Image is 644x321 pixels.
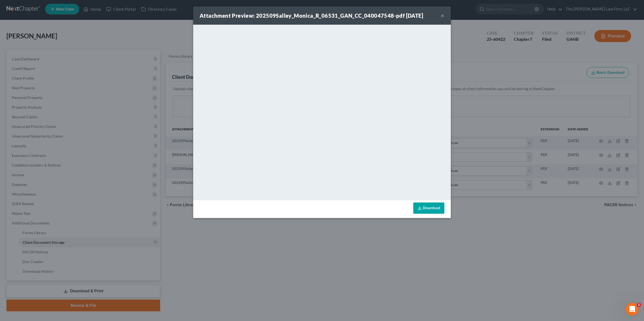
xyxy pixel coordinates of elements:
[637,303,641,307] span: 1
[193,25,451,199] iframe: <object ng-attr-data='[URL][DOMAIN_NAME]' type='application/pdf' width='100%' height='650px'></ob...
[413,202,444,214] a: Download
[441,12,444,19] button: ×
[200,12,423,19] strong: Attachment Preview: 202509Salley_Monica_R_06531_GAN_CC_040047548-pdf [DATE]
[626,303,639,316] iframe: Intercom live chat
